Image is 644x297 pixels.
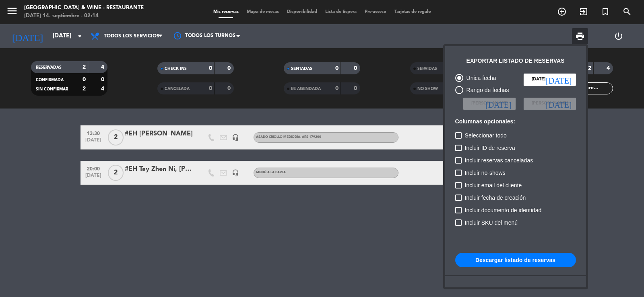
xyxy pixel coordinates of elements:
[465,218,518,227] span: Incluir SKU del menú
[465,193,526,203] span: Incluir fecha de creación
[546,100,572,108] i: [DATE]
[465,205,542,215] span: Incluir documento de identidad
[465,168,506,178] span: Incluir no-shows
[465,143,515,153] span: Incluir ID de reserva
[466,56,565,66] div: Exportar listado de reservas
[485,100,511,108] i: [DATE]
[532,100,568,107] span: [PERSON_NAME]
[546,76,572,84] i: [DATE]
[455,253,576,267] button: Descargar listado de reservas
[471,100,508,107] span: [PERSON_NAME]
[463,86,509,95] div: Rango de fechas
[463,74,496,83] div: Única fecha
[465,180,522,190] span: Incluir email del cliente
[575,31,585,41] span: print
[465,131,507,140] span: Seleccionar todo
[455,118,576,125] h6: Columnas opcionales:
[465,156,533,165] span: Incluir reservas canceladas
